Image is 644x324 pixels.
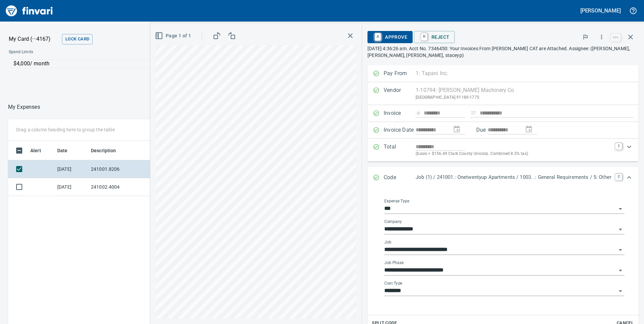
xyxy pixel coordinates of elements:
[578,30,593,44] button: Flag
[419,31,449,43] span: Reject
[367,167,639,189] div: Expand
[384,240,391,244] label: Job
[384,143,416,157] p: Total
[65,35,89,43] span: Lock Card
[8,103,40,111] p: My Expenses
[384,220,402,224] label: Company
[88,178,149,196] td: 241002.4004
[609,29,639,45] span: Close invoice
[154,30,194,42] button: Page 1 of 1
[16,126,115,133] p: Drag a column heading here to group the table
[616,286,625,296] button: Open
[30,147,50,155] span: Alert
[55,160,88,178] td: [DATE]
[149,178,199,196] td: AP Invoices
[55,178,88,196] td: [DATE]
[156,32,191,40] span: Page 1 of 1
[615,143,622,150] a: T
[375,33,381,40] a: A
[367,139,639,161] div: Expand
[616,204,625,214] button: Open
[421,33,427,40] a: R
[367,45,639,59] p: [DATE] 4:36:26 am. Acct No. 7346450: Your Invoices From [PERSON_NAME] CAT are Attached. Assignee:...
[8,103,40,111] nav: breadcrumb
[149,160,199,178] td: AP Invoices
[30,147,41,155] span: Alert
[3,68,229,75] p: Online allowed
[13,60,225,68] p: $4,000 / month
[384,199,409,203] label: Expense Type
[57,147,68,155] span: Date
[62,34,93,44] button: Lock Card
[580,7,621,14] h5: [PERSON_NAME]
[594,30,609,44] button: More
[616,266,625,275] button: Open
[416,173,611,181] p: Job (1) / 241001.: Onetwentyup Apartments / 1003. .: General Requirements / 5: Other
[373,31,407,43] span: Approve
[4,3,55,19] img: Finvari
[91,147,125,155] span: Description
[616,245,625,255] button: Open
[91,147,116,155] span: Description
[414,31,455,43] button: RReject
[615,173,622,180] a: C
[57,147,76,155] span: Date
[367,31,413,43] button: AApprove
[611,34,621,41] a: esc
[616,225,625,234] button: Open
[579,5,622,16] button: [PERSON_NAME]
[9,35,59,43] p: My Card (···4167)
[416,151,611,157] p: (basis + $156.49 Clark County Unicorp. Combined 8.5% tax)
[9,49,130,56] span: Spend Limits
[88,160,149,178] td: 241001.8206
[384,173,416,182] p: Code
[384,261,404,265] label: Job Phase
[384,281,402,285] label: Cost Type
